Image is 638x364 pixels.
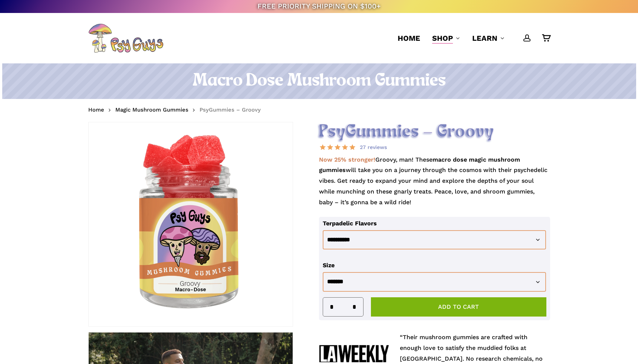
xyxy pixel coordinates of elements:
[371,297,546,317] button: Add to cart
[472,33,505,43] a: Learn
[392,13,550,63] nav: Main Menu
[432,33,460,43] a: Shop
[88,106,104,113] a: Home
[432,34,453,43] span: Shop
[398,34,420,43] span: Home
[542,34,550,42] a: Cart
[398,33,420,43] a: Home
[200,106,261,113] span: PsyGummies – Groovy
[336,298,350,316] input: Product quantity
[88,23,163,53] img: PsyGuys
[319,156,375,163] strong: Now 25% stronger!
[319,122,550,142] h2: PsyGummies – Groovy
[472,34,497,43] span: Learn
[88,71,550,92] h1: Macro Dose Mushroom Gummies
[323,262,335,269] label: Size
[319,345,388,363] img: La Weekly Logo
[115,106,188,113] a: Magic Mushroom Gummies
[323,220,377,227] label: Terpadelic Flavors
[319,155,550,217] p: Groovy, man! These will take you on a journey through the cosmos with their psychedelic vibes. Ge...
